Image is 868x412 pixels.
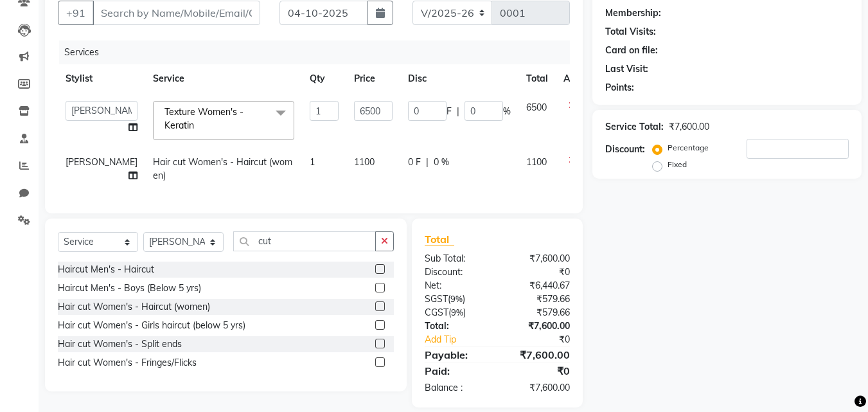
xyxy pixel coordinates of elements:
span: % [503,105,511,118]
div: Services [59,40,580,64]
div: Membership: [605,6,661,20]
a: Add Tip [415,333,511,346]
button: +91 [58,1,94,25]
th: Price [346,64,400,93]
div: Hair cut Women's - Split ends [58,337,182,351]
div: Net: [415,279,497,292]
span: SGST [425,293,448,305]
div: ₹6,440.67 [497,279,580,292]
th: Service [145,64,302,93]
th: Qty [302,64,346,93]
input: Search or Scan [233,231,376,251]
div: ₹7,600.00 [497,381,580,395]
label: Percentage [668,142,709,154]
div: ₹0 [497,363,580,379]
div: ₹7,600.00 [497,347,580,363]
th: Disc [400,64,518,93]
div: ₹7,600.00 [497,252,580,265]
span: | [426,156,429,169]
div: ₹0 [497,265,580,279]
div: ( ) [415,306,497,319]
div: Card on file: [605,44,658,57]
div: ₹7,600.00 [669,120,709,134]
span: Texture Women's - Keratin [164,106,244,131]
div: Last Visit: [605,62,648,76]
div: Hair cut Women's - Girls haircut (below 5 yrs) [58,319,245,332]
div: Service Total: [605,120,664,134]
span: [PERSON_NAME] [66,156,137,168]
div: Hair cut Women's - Haircut (women) [58,300,210,314]
div: Sub Total: [415,252,497,265]
div: Hair cut Women's - Fringes/Flicks [58,356,197,370]
div: Total Visits: [605,25,656,39]
span: 0 % [434,156,449,169]
span: Total [425,233,454,246]
a: x [194,120,200,131]
div: Haircut Men's - Haircut [58,263,154,276]
div: ₹579.66 [497,306,580,319]
div: Balance : [415,381,497,395]
span: 1100 [526,156,547,168]
th: Stylist [58,64,145,93]
div: Total: [415,319,497,333]
input: Search by Name/Mobile/Email/Code [93,1,260,25]
span: 1100 [354,156,375,168]
span: CGST [425,307,448,318]
div: Payable: [415,347,497,363]
span: 1 [310,156,315,168]
span: 0 F [408,156,421,169]
label: Fixed [668,159,687,170]
div: ₹579.66 [497,292,580,306]
div: ₹7,600.00 [497,319,580,333]
span: | [457,105,459,118]
th: Total [518,64,556,93]
div: ₹0 [511,333,580,346]
span: 9% [450,294,463,304]
span: 6500 [526,102,547,113]
span: Hair cut Women's - Haircut (women) [153,156,292,181]
span: F [447,105,452,118]
div: Discount: [415,265,497,279]
div: ( ) [415,292,497,306]
div: Paid: [415,363,497,379]
div: Points: [605,81,634,94]
div: Discount: [605,143,645,156]
div: Haircut Men's - Boys (Below 5 yrs) [58,282,201,295]
span: 9% [451,307,463,318]
th: Action [556,64,598,93]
